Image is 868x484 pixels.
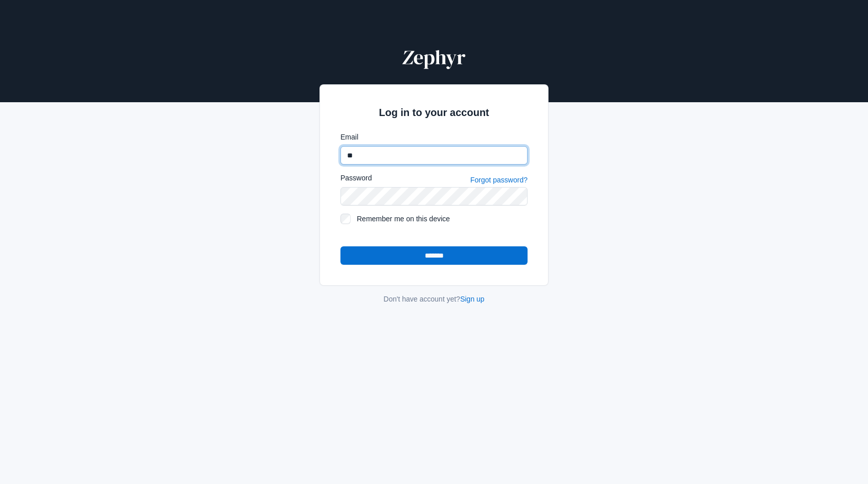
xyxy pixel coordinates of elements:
a: Forgot password? [470,176,528,184]
label: Remember me on this device [357,214,528,224]
h2: Log in to your account [340,105,528,120]
label: Email [340,132,528,142]
label: Password [340,173,372,183]
img: Zephyr Logo [400,45,468,70]
div: Don't have account yet? [319,294,549,304]
a: Sign up [460,295,484,303]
